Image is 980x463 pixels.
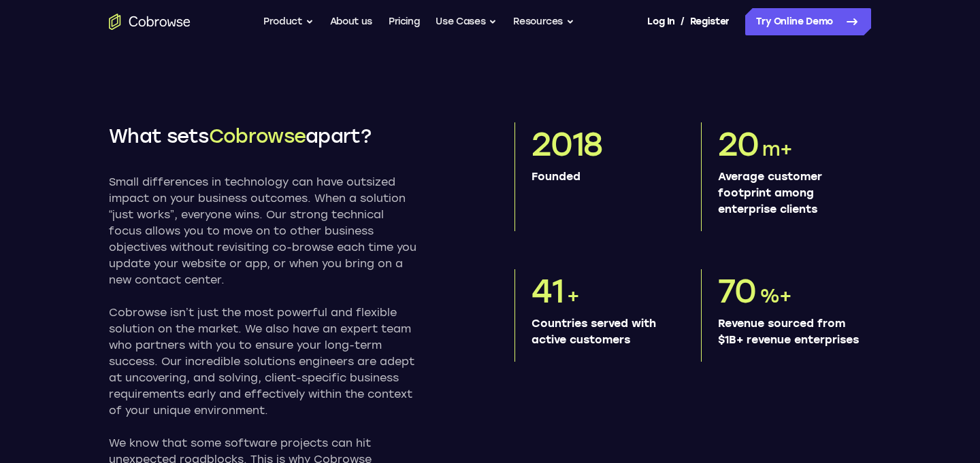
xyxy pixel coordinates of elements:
a: Go to the home page [109,14,191,30]
a: About us [330,8,372,35]
span: Cobrowse [209,124,306,148]
span: 20 [718,124,759,164]
button: Product [263,8,314,35]
p: Cobrowse isn’t just the most powerful and flexible solution on the market. We also have an expert... [109,305,416,419]
span: + [567,284,579,307]
a: Pricing [389,8,420,35]
span: m+ [762,137,793,160]
p: Average customer footprint among enterprise clients [718,169,860,218]
p: Small differences in technology can have outsized impact on your business outcomes. When a soluti... [109,174,416,288]
p: Countries served with active customers [532,315,674,348]
a: Try Online Demo [745,8,871,35]
p: Founded [532,169,674,185]
span: 2018 [532,124,602,164]
button: Resources [513,8,574,35]
button: Use Cases [436,8,497,35]
span: 70 [718,271,756,311]
span: %+ [759,284,792,307]
h2: What sets apart? [109,122,416,150]
span: 41 [532,271,563,311]
span: / [681,14,685,30]
p: Revenue sourced from $1B+ revenue enterprises [718,315,860,348]
a: Log In [647,8,674,35]
a: Register [690,8,730,35]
